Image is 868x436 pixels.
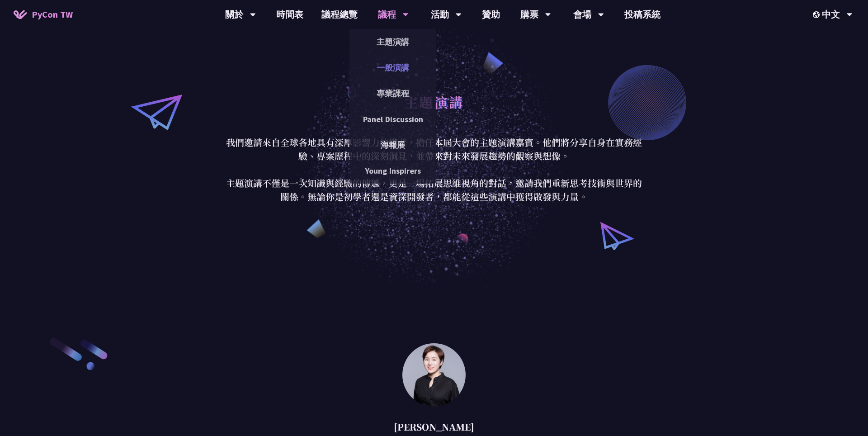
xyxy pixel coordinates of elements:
[14,10,27,19] img: Home icon of PyCon TW 2025
[32,8,73,21] span: PyCon TW
[349,134,436,156] a: 海報展
[5,3,82,26] a: PyCon TW
[349,83,436,104] a: 專業課程
[402,343,466,407] img: 林滿新
[349,31,436,52] a: 主題演講
[224,136,644,204] p: 我們邀請來自全球各地具有深厚影響力的講者，擔任本屆大會的主題演講嘉賓。他們將分享自身在實務經驗、專案歷程中的深刻洞見，並帶來對未來發展趨勢的觀察與想像。 主題演講不僅是一次知識與經驗的傳遞，更是...
[349,57,436,78] a: 一般演講
[813,11,822,18] img: Locale Icon
[349,109,436,130] a: Panel Discussion
[349,160,436,181] a: Young Inspirers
